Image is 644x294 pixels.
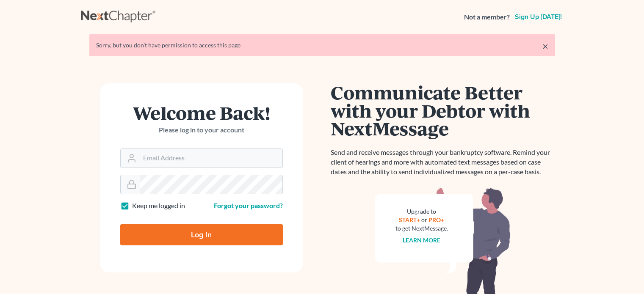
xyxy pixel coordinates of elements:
[132,201,185,211] label: Keep me logged in
[421,216,427,223] span: or
[120,224,283,245] input: Log In
[513,14,564,20] a: Sign up [DATE]!
[120,125,283,135] p: Please log in to your account
[120,104,283,122] h1: Welcome Back!
[395,224,448,233] div: to get NextMessage.
[214,201,283,209] a: Forgot your password?
[395,207,448,216] div: Upgrade to
[399,216,420,223] a: START+
[542,41,548,51] a: ×
[403,236,440,244] a: Learn more
[428,216,444,223] a: PRO+
[331,148,555,177] p: Send and receive messages through your bankruptcy software. Remind your client of hearings and mo...
[464,12,510,22] strong: Not a member?
[96,41,548,49] div: Sorry, but you don't have permission to access this page
[140,149,282,168] input: Email Address
[331,83,555,137] h1: Communicate Better with your Debtor with NextMessage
